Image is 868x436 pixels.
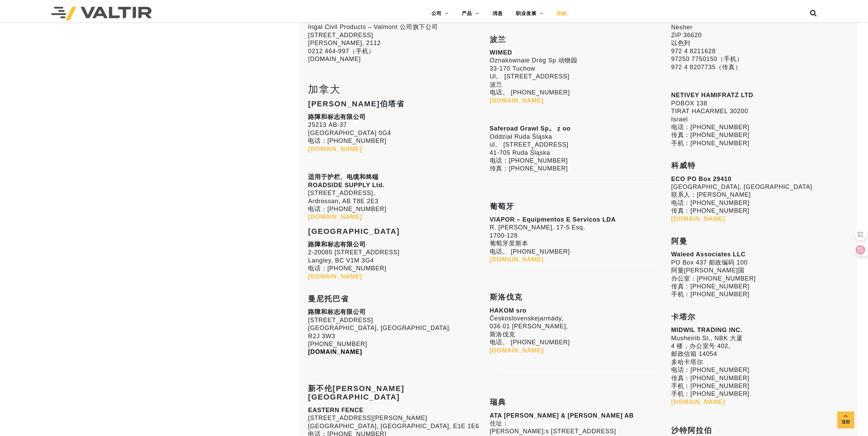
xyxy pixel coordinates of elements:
font: HAKOM sro [490,307,527,314]
font: 曼尼托巴省 [308,295,349,303]
font: [GEOGRAPHIC_DATA], [GEOGRAPHIC_DATA], E1E 1E6 [308,423,479,430]
font: 电话：[PHONE_NUMBER] [671,366,750,373]
font: Československejarmády, [490,315,563,322]
a: 顶部 [837,411,854,429]
font: PO Box 437 邮政编码 100 [671,259,748,266]
font: ul。 [STREET_ADDRESS] [490,141,569,148]
font: 职业发展 [516,11,536,16]
a: [DOMAIN_NAME] [308,273,362,280]
font: 传真：[PHONE_NUMBER] [671,283,750,290]
font: 路障和标志有限公司 [308,114,366,120]
font: 手机：[PHONE_NUMBER] [671,390,750,397]
font: 4 楼，办公室号 402。 [671,343,735,349]
font: 036 01 [PERSON_NAME], [490,323,568,330]
font: 电话：[PHONE_NUMBER] [308,137,386,144]
font: 传真：[PHONE_NUMBER] [490,165,568,172]
font: 以色列 [671,40,690,46]
font: Musheirib St., NBK 大厦 [671,335,743,342]
font: 卡塔尔 [671,313,696,321]
font: 972 4 8207735（传真） [671,64,741,71]
font: [GEOGRAPHIC_DATA], [GEOGRAPHIC_DATA]. [308,325,451,331]
font: 电话。 [PHONE_NUMBER] [490,339,570,346]
font: 消息 [492,11,503,16]
font: 住址： [490,420,509,427]
font: 传真：[PHONE_NUMBER] [671,132,750,138]
font: [STREET_ADDRESS][PERSON_NAME] [308,415,427,421]
font: 邮政信箱 14054 [671,350,717,357]
font: 电话：[PHONE_NUMBER] [308,206,386,212]
font: [PERSON_NAME]:s [STREET_ADDRESS] [490,428,616,435]
font: 电话。 [PHONE_NUMBER] [490,248,570,255]
font: 适用于护栏、电缆和终端 [308,174,379,180]
font: 传真：[PHONE_NUMBER] [671,207,750,214]
font: ECO PO Box 29410 [671,176,732,182]
font: R2J 3W3 [308,333,335,340]
font: Ardrossan, AB T8E 2E3 [308,198,379,205]
font: [GEOGRAPHIC_DATA] 0G4 [308,130,391,136]
a: [DOMAIN_NAME] [671,399,725,405]
font: Trinity Highway Products（TMA 除外）；能量吸收碰撞缓冲垫） [308,8,481,22]
font: Israel [671,116,688,123]
font: 972 4 8211628 [671,48,716,55]
font: 2-20085 [STREET_ADDRESS] [308,249,399,256]
a: 消息 [486,7,510,20]
font: [PHONE_NUMBER] [308,341,367,347]
font: 办公室：[PHONE_NUMBER] [671,275,756,282]
font: 多哈卡塔尔 [671,359,703,365]
a: [DOMAIN_NAME] [490,347,544,354]
font: 顶部 [841,420,850,424]
a: [DOMAIN_NAME] [490,97,544,104]
a: 产品 [455,7,485,20]
font: [DOMAIN_NAME] [308,56,361,62]
font: 传真：[PHONE_NUMBER] [671,375,750,381]
a: [DOMAIN_NAME] [308,213,362,220]
font: 1700-128 [490,232,518,239]
font: EASTERN FENCE [308,407,363,414]
font: 电话。 [PHONE_NUMBER] [490,89,570,96]
font: 电话：[PHONE_NUMBER] [671,124,750,131]
font: NETIVEY HAMIFRATZ LTD [671,92,753,99]
a: 公司 [425,7,455,20]
font: [GEOGRAPHIC_DATA] [308,227,400,236]
font: 葡萄牙 [490,202,514,211]
font: 产品 [462,11,472,16]
font: 瑞典 [490,398,506,406]
font: Ul。 [STREET_ADDRESS] [490,73,570,80]
font: ZIP 36620 [671,32,702,39]
font: MIDWIL TRADING INC. [671,327,742,333]
a: 职业发展 [509,7,550,20]
font: 加拿大 [308,84,341,95]
font: 科威特 [671,161,696,170]
font: Waleed Associates LLC [671,251,746,258]
font: 联系人：[PERSON_NAME] [671,191,751,198]
font: ROADSIDE SUPPLY Ltd. [308,182,384,189]
font: 手机：[PHONE_NUMBER] [671,291,750,298]
font: 新不伦[PERSON_NAME][GEOGRAPHIC_DATA] [308,384,404,401]
font: Nesher [671,24,693,31]
a: [DOMAIN_NAME] [490,256,544,263]
font: 路障和标志有限公司 [308,241,366,248]
font: 波兰 [490,35,506,44]
font: 公司 [431,11,442,16]
font: 波兰 [490,81,503,88]
font: 接触 [557,11,567,16]
font: [PERSON_NAME]伯塔省 [308,100,404,108]
font: [DOMAIN_NAME] [671,215,725,222]
font: Oddział Ruda Śląska [490,133,552,140]
font: ATA [PERSON_NAME] & [PERSON_NAME] AB [490,412,634,419]
font: Langley, BC V1M 3G4 [308,257,374,264]
font: 33-170 Tuchow [490,65,535,72]
font: [STREET_ADDRESS] [308,32,373,39]
font: POBox 2113 [671,16,709,22]
font: Ingal Civil Products – Valmont 公司旗下公司 [308,24,438,30]
font: 手机：[PHONE_NUMBER] [671,382,750,389]
font: 0212 464-997（手机） [308,48,375,55]
font: [DOMAIN_NAME] [308,348,362,355]
a: [DOMAIN_NAME] [308,146,362,152]
font: 阿曼[PERSON_NAME]国 [671,267,745,274]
